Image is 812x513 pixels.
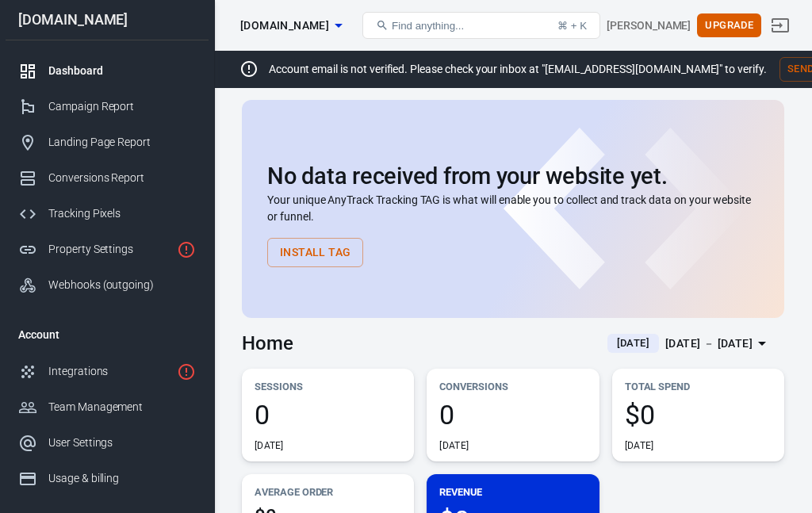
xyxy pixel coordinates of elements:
button: [DATE][DATE] － [DATE] [595,331,784,357]
a: Dashboard [6,53,209,89]
button: Upgrade [697,13,761,38]
div: Property Settings [48,241,170,258]
div: [DATE] [255,439,284,452]
div: [DATE] [439,439,469,452]
h2: No data received from your website yet. [267,163,759,189]
div: User Settings [48,435,196,451]
span: 0 [439,401,586,428]
span: samcart.com [240,16,329,36]
a: Property Settings [6,232,209,267]
p: Account email is not verified. Please check your inbox at "[EMAIL_ADDRESS][DOMAIN_NAME]" to verify. [269,61,767,78]
div: ⌘ + K [557,20,587,32]
div: [DOMAIN_NAME] [6,13,209,27]
div: Webhooks (outgoing) [48,277,196,293]
svg: Property is not installed yet [177,240,196,259]
button: Install Tag [267,238,363,267]
a: User Settings [6,425,209,461]
a: Integrations [6,354,209,389]
a: Usage & billing [6,461,209,496]
div: Team Management [48,399,196,415]
a: Sign out [761,6,799,44]
a: Webhooks (outgoing) [6,267,209,303]
a: Tracking Pixels [6,196,209,232]
button: [DOMAIN_NAME] [234,11,348,40]
div: Landing Page Report [48,134,196,151]
a: Team Management [6,389,209,425]
div: Tracking Pixels [48,205,196,222]
button: Find anything...⌘ + K [362,12,600,39]
div: Campaign Report [48,98,196,115]
span: $0 [625,401,772,428]
p: Your unique AnyTrack Tracking TAG is what will enable you to collect and track data on your websi... [267,192,759,225]
div: Conversions Report [48,170,196,186]
span: [DATE] [611,335,656,351]
div: Account id: 2prkmgRZ [607,17,691,34]
a: Campaign Report [6,89,209,124]
a: Landing Page Report [6,124,209,160]
p: Average Order [255,484,401,500]
p: Conversions [439,378,586,395]
svg: 1 networks not verified yet [177,362,196,381]
p: Total Spend [625,378,772,395]
div: [DATE] － [DATE] [665,334,753,354]
div: Dashboard [48,63,196,79]
div: Integrations [48,363,170,380]
p: Sessions [255,378,401,395]
div: [DATE] [625,439,654,452]
a: Conversions Report [6,160,209,196]
h3: Home [242,332,293,354]
p: Revenue [439,484,586,500]
span: 0 [255,401,401,428]
div: Usage & billing [48,470,196,487]
span: Find anything... [392,20,464,32]
li: Account [6,316,209,354]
